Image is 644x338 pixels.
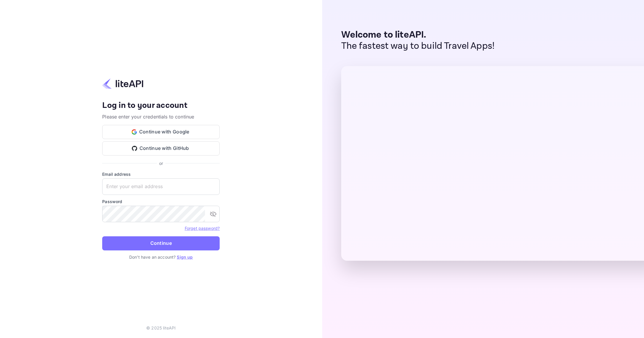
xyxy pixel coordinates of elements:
h4: Log in to your account [102,101,220,111]
button: Continue with Google [102,125,220,139]
button: Continue with GitHub [102,141,220,155]
p: or [159,160,163,166]
a: Sign up [177,255,193,260]
p: Don't have an account? [102,254,220,260]
a: Forget password? [185,226,220,231]
label: Password [102,198,220,205]
img: liteapi [102,78,143,89]
button: toggle password visibility [207,208,219,220]
p: Welcome to liteAPI. [341,29,495,41]
a: Forget password? [185,225,220,231]
button: Continue [102,236,220,250]
label: Email address [102,171,220,177]
input: Enter your email address [102,178,220,195]
p: The fastest way to build Travel Apps! [341,41,495,52]
p: © 2025 liteAPI [146,325,176,331]
p: Please enter your credentials to continue [102,113,220,120]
